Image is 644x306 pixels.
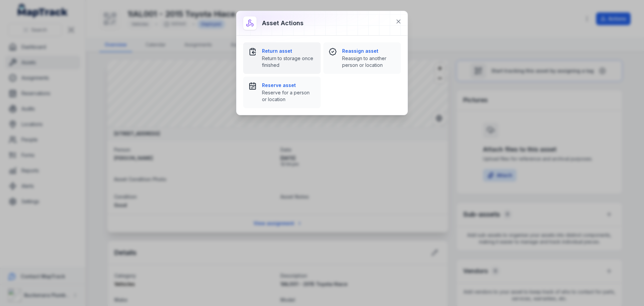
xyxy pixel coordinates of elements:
span: Reserve for a person or location [262,89,315,103]
button: Return assetReturn to storage once finished [243,42,321,74]
strong: Reserve asset [262,82,315,89]
h3: Asset actions [262,18,304,28]
button: Reserve assetReserve for a person or location [243,77,321,108]
strong: Return asset [262,48,315,54]
button: Reassign assetReassign to another person or location [323,42,401,74]
strong: Reassign asset [342,48,395,54]
span: Reassign to another person or location [342,55,395,69]
span: Return to storage once finished [262,55,315,69]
